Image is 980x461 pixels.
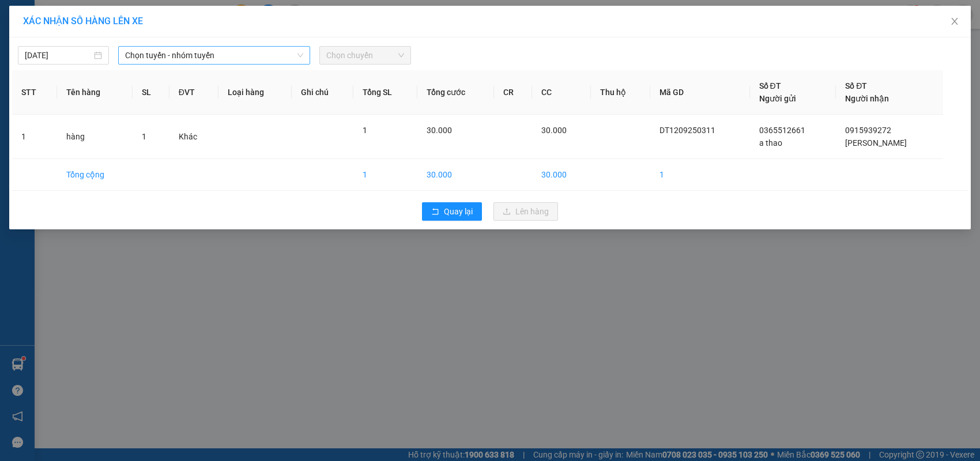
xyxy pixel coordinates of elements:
[845,81,867,90] span: Số ĐT
[845,126,891,135] span: 0915939272
[10,9,104,47] strong: CÔNG TY TNHH DỊCH VỤ DU LỊCH THỜI ĐẠI
[431,207,439,217] span: rollback
[142,132,146,141] span: 1
[494,70,533,115] th: CR
[417,70,493,115] th: Tổng cước
[4,41,6,100] img: logo
[25,49,92,62] input: 12/09/2025
[7,50,107,90] span: Chuyển phát nhanh: [GEOGRAPHIC_DATA] - [GEOGRAPHIC_DATA]
[57,159,133,191] td: Tổng cộng
[541,126,567,135] span: 30.000
[845,94,889,103] span: Người nhận
[417,159,493,191] td: 30.000
[532,70,591,115] th: CC
[57,70,133,115] th: Tên hàng
[125,47,303,64] span: Chọn tuyến - nhóm tuyến
[12,115,57,159] td: 1
[444,205,473,218] span: Quay lại
[133,70,169,115] th: SL
[23,16,143,27] span: XÁC NHẬN SỐ HÀNG LÊN XE
[493,202,558,221] button: uploadLên hàng
[422,202,482,221] button: rollbackQuay lại
[292,70,353,115] th: Ghi chú
[532,159,591,191] td: 30.000
[845,138,907,148] span: [PERSON_NAME]
[759,126,805,135] span: 0365512661
[759,94,796,103] span: Người gửi
[427,126,452,135] span: 30.000
[218,70,292,115] th: Loại hàng
[326,47,404,64] span: Chọn chuyến
[950,17,959,26] span: close
[297,52,304,59] span: down
[650,70,749,115] th: Mã GD
[353,70,417,115] th: Tổng SL
[659,126,715,135] span: DT1209250311
[353,159,417,191] td: 1
[57,115,133,159] td: hàng
[169,115,219,159] td: Khác
[938,6,971,38] button: Close
[169,70,219,115] th: ĐVT
[108,77,176,89] span: DT1209250311
[12,70,57,115] th: STT
[759,81,781,90] span: Số ĐT
[591,70,650,115] th: Thu hộ
[650,159,749,191] td: 1
[363,126,367,135] span: 1
[759,138,782,148] span: a thao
